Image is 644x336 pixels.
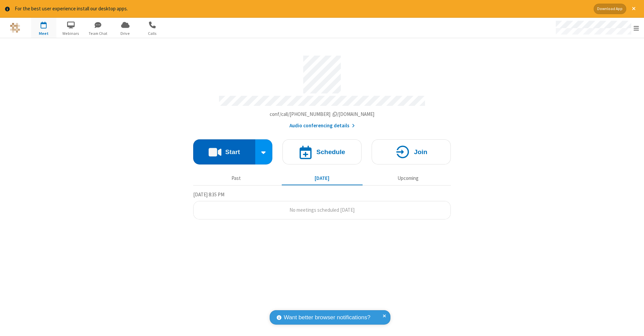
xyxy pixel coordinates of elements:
span: Calls [140,30,165,37]
h4: Start [225,149,240,155]
span: [DATE] 8:35 PM [193,191,224,198]
button: Start [193,139,255,164]
button: Download App [594,4,626,14]
span: Webinars [58,30,84,37]
span: Copy my meeting room link [270,111,375,117]
button: Logo [2,18,28,38]
h4: Join [414,149,427,155]
div: Start conference options [255,139,273,164]
section: Account details [193,51,451,129]
img: QA Selenium DO NOT DELETE OR CHANGE [10,23,20,33]
button: Audio conferencing details [289,122,355,130]
button: Past [196,172,277,185]
section: Today's Meetings [193,191,451,219]
span: Team Chat [86,30,111,37]
button: Copy my meeting room linkCopy my meeting room link [270,111,375,118]
span: Want better browser notifications? [284,313,370,322]
span: No meetings scheduled [DATE] [289,207,355,213]
div: For the best user experience install our desktop apps. [15,5,589,13]
div: Open menu [549,18,644,38]
button: Close alert [629,4,639,14]
button: Schedule [282,139,362,164]
button: Upcoming [368,172,448,185]
span: Drive [113,30,138,37]
button: Join [372,139,451,164]
h4: Schedule [316,149,345,155]
span: Meet [31,30,56,37]
button: [DATE] [282,172,363,185]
